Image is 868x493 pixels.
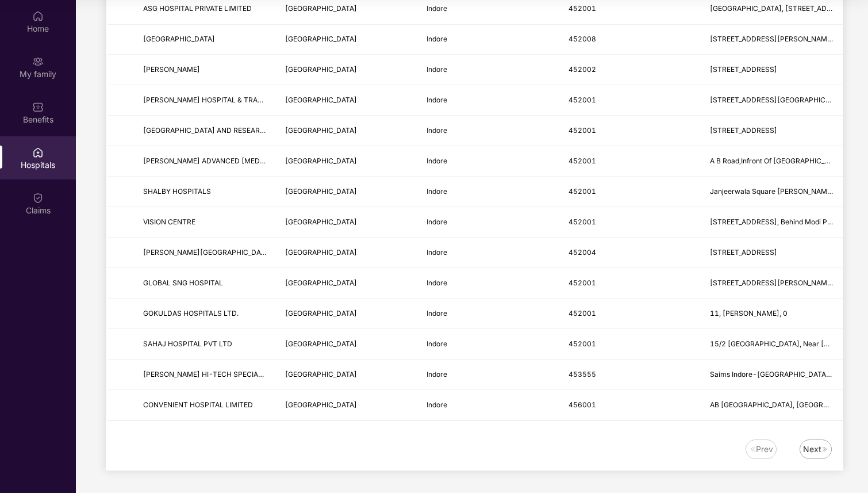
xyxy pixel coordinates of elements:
span: [STREET_ADDRESS], Behind Modi Petrol Pump [710,217,863,226]
img: svg+xml;base64,PHN2ZyB4bWxucz0iaHR0cDovL3d3dy53My5vcmcvMjAwMC9zdmciIHdpZHRoPSIxNiIgaGVpZ2h0PSIxNi... [821,446,828,453]
span: ASG HOSPITAL PRIVATE LIMITED [143,4,252,13]
td: Indore [417,25,559,55]
span: [PERSON_NAME][GEOGRAPHIC_DATA] [143,248,272,257]
img: svg+xml;base64,PHN2ZyBpZD0iSG9tZSIgeG1sbnM9Imh0dHA6Ly93d3cudzMub3JnLzIwMDAvc3ZnIiB3aWR0aD0iMjAiIG... [32,10,44,22]
span: [STREET_ADDRESS][PERSON_NAME] [710,35,834,43]
span: SHALBY HOSPITALS [143,187,211,196]
span: [GEOGRAPHIC_DATA] [285,35,357,43]
span: VISION CENTRE [143,217,195,226]
span: 11, [PERSON_NAME], 0 [710,309,788,318]
div: Next [803,443,821,456]
span: [PERSON_NAME] HI-TECH SPECIALITY HOSPITAL [143,370,309,379]
span: Indore [427,400,447,409]
td: Indore [417,85,559,116]
span: 452001 [569,309,596,318]
span: Indore [427,187,447,196]
td: Indore [417,238,559,268]
td: 203 Lakshya Badgara Crest Tower, Janjirwala Square [701,55,843,85]
img: svg+xml;base64,PHN2ZyBpZD0iSG9zcGl0YWxzIiB4bWxucz0iaHR0cDovL3d3dy53My5vcmcvMjAwMC9zdmciIHdpZHRoPS... [32,147,44,158]
td: Madhya Pradesh [276,238,418,268]
td: Indore [417,360,559,390]
span: Indore [427,126,447,135]
span: [GEOGRAPHIC_DATA] [285,65,357,74]
td: VISION CENTRE [134,207,276,238]
td: 15/2 South Tukoganj, Near Manas Bhavan [701,329,843,360]
span: [STREET_ADDRESS] [710,126,777,135]
span: [GEOGRAPHIC_DATA] [285,248,357,257]
td: Madhya Pradesh [276,390,418,421]
span: 452001 [569,187,596,196]
td: Madhya Pradesh [276,268,418,299]
span: 452001 [569,95,596,104]
td: EUREKA HOSPITAL AND RESEARCH CENTRE PVT LTD [134,116,276,146]
span: 452004 [569,248,596,257]
img: svg+xml;base64,PHN2ZyBpZD0iQmVuZWZpdHMiIHhtbG5zPSJodHRwOi8vd3d3LnczLm9yZy8yMDAwL3N2ZyIgd2lkdGg9Ij... [32,101,44,113]
td: Indore [417,146,559,177]
span: Indore [427,248,447,257]
span: Indore [427,35,447,43]
td: VINAYAK NETRALAYA [134,55,276,85]
td: 347 Saket Nagar, Main Road [701,116,843,146]
td: Indore [417,177,559,207]
span: [GEOGRAPHIC_DATA] [285,217,357,226]
td: ARPAN HOSPITAL & RESEARCH CENTRE [134,238,276,268]
td: 151/2, Imli Bazar, Imli Bazaar Road [701,238,843,268]
td: Madhya Pradesh [276,85,418,116]
span: 456001 [569,400,596,409]
span: Indore [427,339,447,348]
td: GOKULDAS HOSPITALS LTD. [134,299,276,329]
span: [GEOGRAPHIC_DATA] [285,187,357,196]
span: [STREET_ADDRESS][PERSON_NAME] [710,278,834,287]
td: 15/1 Bhawarkuan Main Road, Transport Nagar Bhanwar Kuwa [701,25,843,55]
span: [GEOGRAPHIC_DATA] [143,35,215,43]
td: Madhya Pradesh [276,177,418,207]
span: 453555 [569,370,596,379]
span: [GEOGRAPHIC_DATA] [285,278,357,287]
span: 452001 [569,156,596,165]
span: [STREET_ADDRESS] [710,248,777,257]
td: Indore [417,116,559,146]
td: Madhya Pradesh [276,116,418,146]
span: SAHAJ HOSPITAL PVT LTD [143,339,232,348]
span: GOKULDAS HOSPITALS LTD. [143,309,239,318]
span: Indore [427,95,447,104]
td: DR.P S HARDIA ADVANCED EYE SURGERY & RESEARCH INSTITUTE [134,146,276,177]
span: 452001 [569,339,596,348]
span: 452002 [569,65,596,74]
span: Indore [427,278,447,287]
span: [GEOGRAPHIC_DATA] [285,400,357,409]
span: Indore [427,370,447,379]
td: Madhya Pradesh [276,207,418,238]
td: 102, Silver Sanchora Castle, RNT Marg, Behind Modi Petrol Pump [701,207,843,238]
span: [GEOGRAPHIC_DATA] AND RESEARCH CENTRE PVT LTD [143,126,330,135]
img: svg+xml;base64,PHN2ZyBpZD0iQ2xhaW0iIHhtbG5zPSJodHRwOi8vd3d3LnczLm9yZy8yMDAwL3N2ZyIgd2lkdGg9IjIwIi... [32,192,44,204]
td: CONVENIENT HOSPITAL LIMITED [134,390,276,421]
span: [PERSON_NAME] [143,65,200,74]
span: [PERSON_NAME] ADVANCED [MEDICAL_DATA] & RESEARCH INSTITUTE [143,156,382,165]
img: svg+xml;base64,PHN2ZyB3aWR0aD0iMjAiIGhlaWdodD0iMjAiIHZpZXdCb3g9IjAgMCAyMCAyMCIgZmlsbD0ibm9uZSIgeG... [32,56,44,67]
span: [GEOGRAPHIC_DATA] [285,4,357,13]
span: [PERSON_NAME] HOSPITAL & TRAUMA CENTRE [143,95,303,104]
span: Indore [427,156,447,165]
span: [GEOGRAPHIC_DATA] [285,339,357,348]
span: 452001 [569,4,596,13]
td: Madhya Pradesh [276,299,418,329]
td: C/20 12 HIG Main Road, Ambedkar Nagar [701,85,843,116]
span: [GEOGRAPHIC_DATA] [285,309,357,318]
td: Indore [417,329,559,360]
td: 11, Sarju Prasad Marg, 0 [701,299,843,329]
td: SHALBY HOSPITALS [134,177,276,207]
span: Indore [427,65,447,74]
td: Madhya Pradesh [276,360,418,390]
td: Madhya Pradesh [276,25,418,55]
span: [STREET_ADDRESS][GEOGRAPHIC_DATA] [710,95,849,104]
td: AB road B Road, LIG Square near [701,390,843,421]
td: Indore [417,390,559,421]
span: [GEOGRAPHIC_DATA] [285,126,357,135]
span: [GEOGRAPHIC_DATA] [285,95,357,104]
td: Indore [417,207,559,238]
td: Saims Indore-Ujjain State Highway, MR 10 Crossing [701,360,843,390]
div: Prev [756,443,773,456]
td: 16/1, South Tukoganj, Kanchan Bagh Main Road [701,268,843,299]
td: SAHAJ HOSPITAL PVT LTD [134,329,276,360]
